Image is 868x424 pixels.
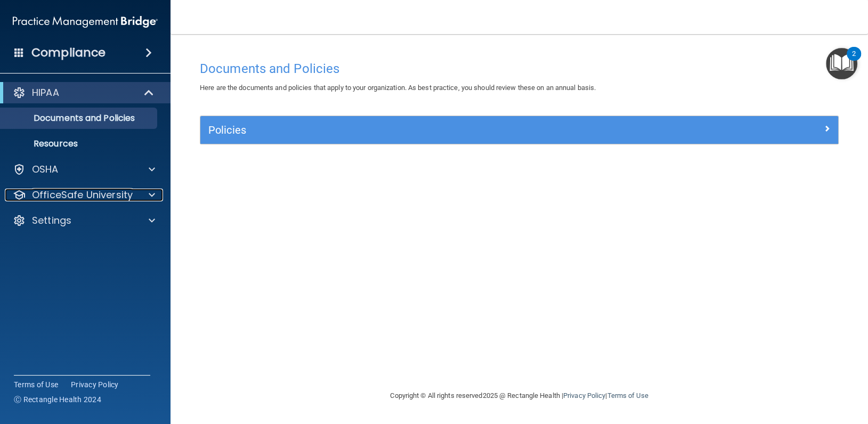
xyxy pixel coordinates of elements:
span: Ⓒ Rectangle Health 2024 [14,394,101,405]
p: OfficeSafe University [32,189,133,201]
img: PMB logo [13,11,158,32]
h5: Policies [208,124,671,136]
p: Documents and Policies [7,113,152,124]
button: Open Resource Center, 2 new notifications [826,48,857,79]
p: Settings [32,214,71,227]
div: Copyright © All rights reserved 2025 @ Rectangle Health | | [325,379,714,413]
a: HIPAA [13,86,155,99]
a: Privacy Policy [563,392,605,399]
p: OSHA [32,163,59,176]
a: Settings [13,214,155,227]
a: OSHA [13,163,155,176]
p: Resources [7,138,152,149]
div: 2 [852,54,856,68]
a: Terms of Use [14,379,58,390]
a: Terms of Use [607,392,648,399]
p: HIPAA [32,86,59,99]
h4: Compliance [31,45,106,60]
a: Privacy Policy [71,379,119,390]
a: OfficeSafe University [13,189,155,201]
a: Policies [208,121,830,138]
span: Here are the documents and policies that apply to your organization. As best practice, you should... [200,84,596,92]
iframe: Drift Widget Chat Controller [684,349,855,391]
h4: Documents and Policies [200,62,839,76]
